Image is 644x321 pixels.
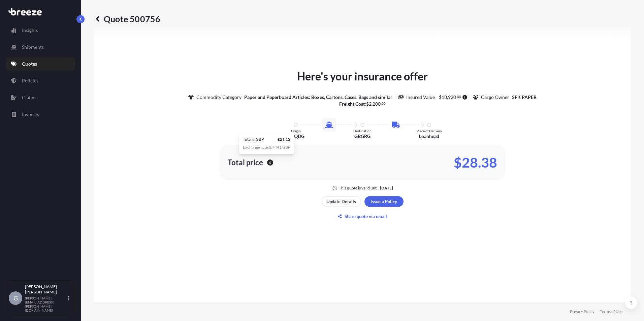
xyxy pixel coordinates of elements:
[381,102,382,105] span: .
[372,102,373,106] span: ,
[512,94,537,101] p: SFK PAPER
[456,96,457,98] span: .
[481,94,509,101] p: Cargo Owner
[339,101,365,107] b: Freight Cost
[345,213,387,220] p: Share quote via email
[291,129,301,133] p: Origin
[364,196,404,207] button: Issue a Policy
[600,309,622,314] a: Terms of Use
[22,94,36,101] p: Claims
[339,185,379,191] p: This quote is valid until
[382,102,386,105] span: 00
[369,102,372,106] span: 2
[417,129,442,133] p: Place of Delivery
[322,196,361,207] button: Update Details
[22,77,38,84] p: Policies
[243,145,290,150] p: Exchange rate: 0.7441 GBP
[371,198,397,205] p: Issue a Policy
[353,129,372,133] p: Destination
[447,95,448,100] span: ,
[297,68,428,84] p: Here's your insurance offer
[448,95,456,100] span: 920
[25,296,67,312] p: [PERSON_NAME][EMAIL_ADDRESS][PERSON_NAME][DOMAIN_NAME]
[442,95,447,100] span: 18
[354,133,371,140] p: GBGRG
[6,108,75,121] a: Invoices
[94,13,160,24] p: Quote 500756
[22,61,37,67] p: Quotes
[278,137,290,142] p: £21.12
[457,96,461,98] span: 00
[6,57,75,71] a: Quotes
[243,137,264,142] p: Total in GBP
[25,284,67,295] p: [PERSON_NAME] [PERSON_NAME]
[6,24,75,37] a: Insights
[13,295,18,301] span: G
[454,157,497,168] p: $28.38
[22,44,44,50] p: Shipments
[287,133,304,140] p: CNQDG
[6,40,75,54] a: Shipments
[366,102,369,106] span: $
[570,309,594,314] a: Privacy Policy
[228,159,263,166] p: Total price
[22,27,38,34] p: Insights
[439,95,442,100] span: $
[419,133,439,140] p: Loanhead
[326,198,356,205] p: Update Details
[6,91,75,104] a: Claims
[406,94,435,101] p: Insured Value
[6,74,75,87] a: Policies
[380,185,393,191] p: [DATE]
[373,102,381,106] span: 200
[22,111,39,118] p: Invoices
[196,94,241,101] p: Commodity Category
[322,211,404,222] button: Share quote via email
[339,101,386,107] p: :
[244,94,392,101] p: Paper and Paperboard Articles: Boxes, Cartons, Cases, Bags and similar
